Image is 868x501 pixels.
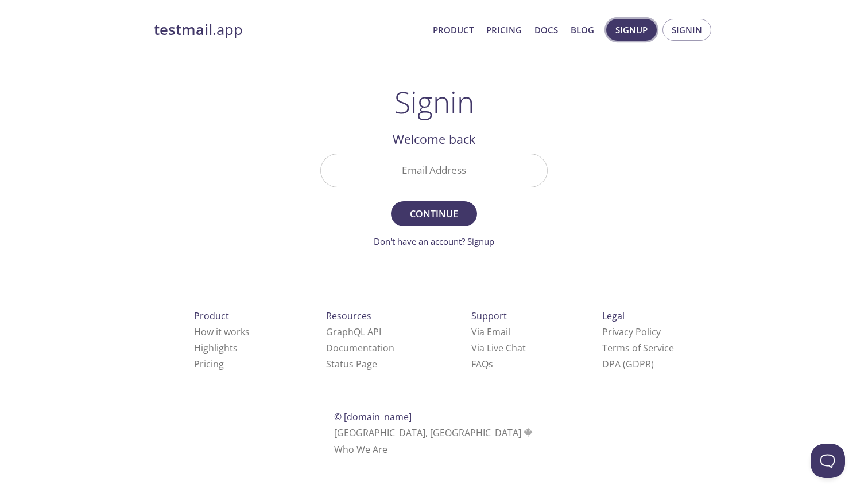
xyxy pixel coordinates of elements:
a: Pricing [486,22,522,37]
a: Documentation [326,342,394,354]
button: Signup [606,19,657,41]
a: Highlights [194,342,238,354]
a: Blog [571,22,594,37]
span: © [DOMAIN_NAME] [334,410,412,423]
a: testmail.app [154,20,424,40]
a: Via Email [471,326,510,338]
a: Via Live Chat [471,342,526,354]
a: FAQ [471,358,493,370]
a: Terms of Service [602,342,674,354]
button: Continue [391,201,477,226]
span: [GEOGRAPHIC_DATA], [GEOGRAPHIC_DATA] [334,426,534,439]
span: Support [471,310,507,322]
a: How it works [194,326,250,338]
span: Continue [404,206,464,222]
a: Who We Are [334,443,387,456]
a: GraphQL API [326,326,381,338]
a: DPA (GDPR) [602,358,654,370]
strong: testmail [154,19,212,40]
a: Privacy Policy [602,326,661,338]
span: s [489,358,493,370]
h2: Welcome back [320,130,548,149]
a: Status Page [326,358,377,370]
button: Signin [662,19,711,41]
a: Product [433,22,474,37]
span: Signup [615,22,648,37]
a: Docs [534,22,558,37]
span: Product [194,310,229,322]
h1: Signin [394,85,474,119]
a: Pricing [194,358,224,370]
span: Signin [672,22,702,37]
span: Resources [326,310,371,322]
a: Don't have an account? Signup [374,236,494,247]
iframe: Help Scout Beacon - Open [811,444,845,478]
span: Legal [602,310,625,322]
